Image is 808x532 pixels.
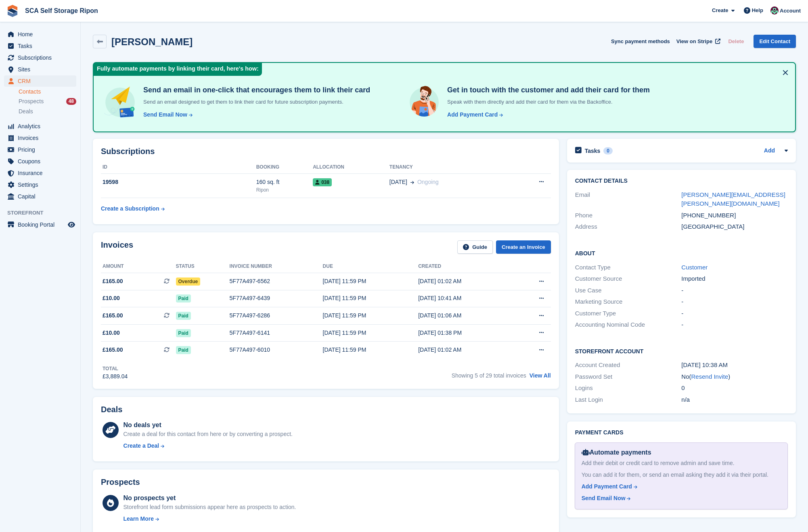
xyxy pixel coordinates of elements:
a: Deals [19,107,76,116]
h2: Tasks [585,147,601,154]
a: menu [4,40,76,52]
div: n/a [681,395,788,405]
div: 5F77A497-6010 [230,346,323,354]
a: menu [4,191,76,202]
div: [DATE] 11:59 PM [323,294,419,303]
th: Allocation [313,161,389,174]
div: Imported [681,274,788,284]
a: SCA Self Storage Ripon [22,4,101,17]
a: Add [764,146,775,156]
th: Status [176,260,230,273]
span: Booking Portal [18,219,66,230]
div: 0 [681,384,788,393]
h2: Payment cards [575,430,788,436]
span: Overdue [176,277,201,286]
div: Add Payment Card [447,111,498,119]
h2: Prospects [101,478,140,487]
div: Password Set [575,372,682,382]
div: 0 [603,147,613,154]
div: Customer Type [575,309,682,318]
th: Amount [101,260,176,273]
a: Edit Contact [754,35,796,48]
span: Storefront [7,209,80,217]
div: - [681,297,788,307]
span: CRM [18,75,66,87]
div: No prospects yet [124,493,296,503]
span: Capital [18,191,66,202]
span: Deals [19,108,33,115]
div: [DATE] 01:02 AM [418,346,514,354]
a: Create a Deal [124,442,293,450]
a: Create an Invoice [496,240,551,254]
button: Delete [725,35,747,48]
div: Automate payments [582,448,781,457]
span: Pricing [18,144,66,155]
div: [GEOGRAPHIC_DATA] [681,222,788,232]
img: Sam Chapman [770,6,779,15]
div: Contact Type [575,263,682,272]
a: View All [530,372,551,379]
div: Phone [575,211,682,220]
div: 48 [66,98,76,105]
span: £165.00 [103,311,123,320]
div: Send Email Now [143,111,187,119]
span: Paid [176,346,191,354]
div: Send Email Now [582,494,626,503]
span: Showing 5 of 29 total invoices [452,372,526,379]
div: Add Payment Card [582,482,632,491]
div: [DATE] 01:06 AM [418,311,514,320]
div: Customer Source [575,274,682,284]
div: [DATE] 11:59 PM [323,346,419,354]
img: get-in-touch-e3e95b6451f4e49772a6039d3abdde126589d6f45a760754adfa51be33bf0f70.svg [408,86,441,119]
span: [DATE] [389,178,407,186]
a: menu [4,64,76,75]
div: - [681,309,788,318]
a: menu [4,121,76,132]
span: Paid [176,312,191,320]
a: Add Payment Card [444,111,504,119]
span: ( ) [689,373,731,380]
h4: Send an email in one-click that encourages them to link their card [140,86,370,95]
div: Learn More [124,515,154,523]
div: 5F77A497-6562 [230,277,323,286]
h2: [PERSON_NAME] [111,36,193,47]
span: Coupons [18,156,66,167]
a: Contacts [19,88,76,96]
div: 5F77A497-6286 [230,311,323,320]
div: Address [575,222,682,232]
img: stora-icon-8386f47178a22dfd0bd8f6a31ec36ba5ce8667c1dd55bd0f319d3a0aa187defe.svg [6,5,19,17]
th: ID [101,161,256,174]
a: menu [4,167,76,179]
div: [DATE] 11:59 PM [323,277,419,286]
div: [DATE] 11:59 PM [323,311,419,320]
a: menu [4,52,76,63]
span: 038 [313,178,332,186]
div: Ripon [256,186,313,194]
span: Analytics [18,121,66,132]
span: View on Stripe [676,38,712,46]
div: Use Case [575,286,682,295]
span: Ongoing [417,179,439,185]
a: menu [4,75,76,87]
div: Total [103,365,128,372]
a: menu [4,29,76,40]
img: send-email-b5881ef4c8f827a638e46e229e590028c7e36e3a6c99d2365469aff88783de13.svg [103,86,137,119]
a: Guide [457,240,493,254]
a: Resend Invite [691,373,728,380]
span: Tasks [18,40,66,52]
h2: Invoices [101,240,133,254]
th: Tenancy [389,161,510,174]
div: [PHONE_NUMBER] [681,211,788,220]
div: No deals yet [124,420,293,430]
div: Marketing Source [575,297,682,307]
div: Create a deal for this contact from here or by converting a prospect. [124,430,293,438]
div: Fully automate payments by linking their card, here's how: [94,63,262,76]
button: Sync payment methods [611,35,670,48]
div: 5F77A497-6141 [230,329,323,337]
div: Create a Deal [124,442,159,450]
div: You can add it for them, or send an email asking they add it via their portal. [582,471,781,479]
a: Create a Subscription [101,201,165,216]
span: Sites [18,64,66,75]
p: Speak with them directly and add their card for them via the Backoffice. [444,98,650,106]
a: Add Payment Card [582,482,778,491]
